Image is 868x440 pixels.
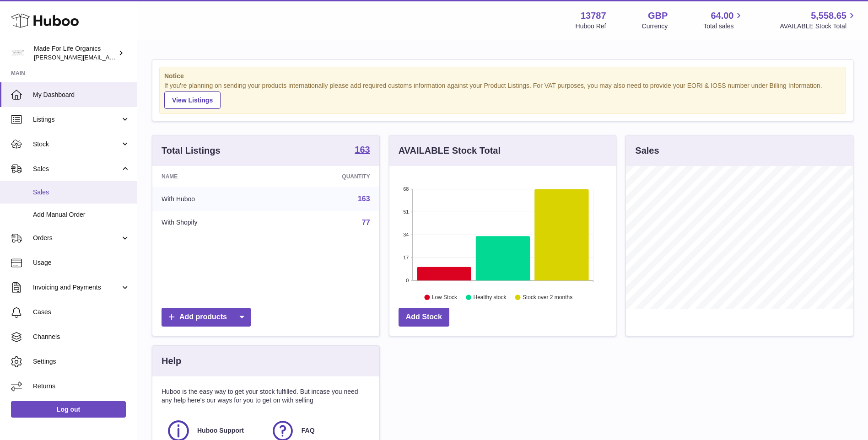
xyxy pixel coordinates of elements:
strong: Notice [164,72,841,80]
span: Huboo Support [197,426,244,435]
a: Add products [162,308,251,327]
a: Add Stock [399,308,449,327]
a: 163 [358,195,370,203]
strong: GBP [648,10,668,22]
a: 163 [355,145,370,156]
strong: 13787 [581,10,606,22]
span: [PERSON_NAME][EMAIL_ADDRESS][PERSON_NAME][DOMAIN_NAME] [34,54,232,61]
text: 68 [403,186,409,192]
span: Orders [33,234,120,242]
span: My Dashboard [33,91,130,99]
h3: Total Listings [162,145,221,157]
a: Log out [11,401,126,418]
a: 77 [362,219,370,226]
span: Usage [33,258,130,267]
text: Low Stock [432,294,458,300]
text: 17 [403,255,409,260]
text: 0 [406,278,409,283]
span: Sales [33,188,130,197]
div: Huboo Ref [576,22,606,31]
span: AVAILABLE Stock Total [780,22,857,31]
h3: AVAILABLE Stock Total [399,145,501,157]
span: Sales [33,165,120,173]
text: 51 [403,209,409,215]
th: Name [152,166,275,187]
div: If you're planning on sending your products internationally please add required customs informati... [164,81,841,109]
text: Stock over 2 months [523,294,572,300]
th: Quantity [275,166,379,187]
span: Returns [33,382,130,391]
p: Huboo is the easy way to get your stock fulfilled. But incase you need any help here's our ways f... [162,387,370,405]
span: Stock [33,140,120,149]
text: 34 [403,232,409,237]
div: Made For Life Organics [34,44,116,62]
span: 5,558.65 [811,10,846,22]
h3: Help [162,355,181,367]
span: Channels [33,333,130,341]
img: geoff.winwood@madeforlifeorganics.com [11,46,25,60]
a: View Listings [164,91,221,109]
a: 64.00 Total sales [703,10,744,31]
span: Listings [33,115,120,124]
div: Currency [642,22,668,31]
span: Invoicing and Payments [33,283,120,292]
a: 5,558.65 AVAILABLE Stock Total [780,10,857,31]
td: With Shopify [152,211,275,235]
span: Settings [33,357,130,366]
span: Total sales [703,22,744,31]
span: Cases [33,308,130,317]
h3: Sales [635,145,659,157]
td: With Huboo [152,187,275,211]
strong: 163 [355,145,370,154]
span: FAQ [302,426,315,435]
span: Add Manual Order [33,210,130,219]
span: 64.00 [711,10,733,22]
text: Healthy stock [473,294,507,300]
